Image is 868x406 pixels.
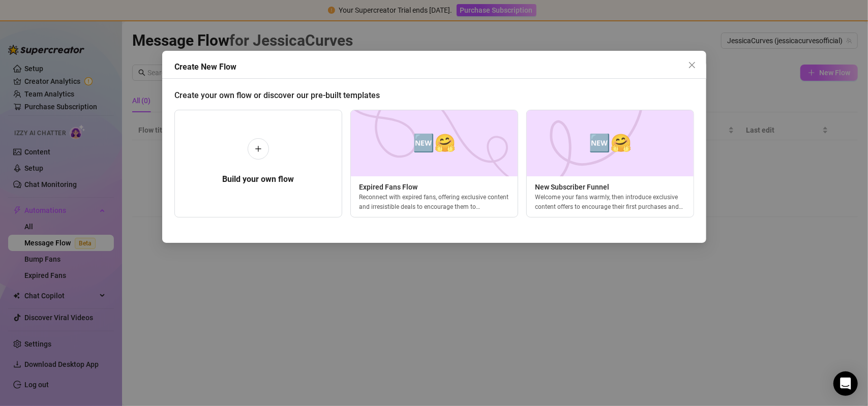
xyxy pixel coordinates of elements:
[174,90,380,100] span: Create your own flow or discover our pre-built templates
[174,61,706,73] div: Create New Flow
[833,371,858,396] div: Open Intercom Messenger
[254,145,261,152] span: plus
[588,130,631,157] span: 🆕🤗
[688,61,696,69] span: close
[350,193,517,211] div: Reconnect with expired fans, offering exclusive content and irresistible deals to encourage them ...
[222,173,294,185] h5: Build your own flow
[526,181,693,193] span: New Subscriber Funnel
[684,61,700,69] span: Close
[526,193,693,211] div: Welcome your fans warmly, then introduce exclusive content offers to encourage their first purcha...
[412,130,455,157] span: 🆕🤗
[350,181,517,193] span: Expired Fans Flow
[684,57,700,73] button: Close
